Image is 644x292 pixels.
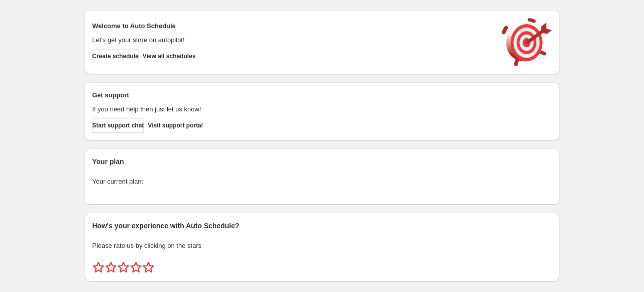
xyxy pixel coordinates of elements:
[92,35,492,45] p: Let's get your store on autopilot!
[92,90,492,100] h2: Get support
[92,121,144,129] span: Start support chat
[92,118,144,132] a: Start support chat
[143,49,196,63] button: View all schedules
[92,52,139,60] span: Create schedule
[92,157,552,167] h2: Your plan
[92,221,552,231] h2: How's your experience with Auto Schedule?
[148,121,203,129] span: Visit support portal
[92,177,552,187] p: Your current plan:
[148,118,203,132] a: Visit support portal
[92,104,492,114] p: If you need help then just let us know!
[92,21,492,31] h2: Welcome to Auto Schedule
[92,241,552,251] p: Please rate us by clicking on the stars
[92,49,139,63] button: Create schedule
[143,52,196,60] span: View all schedules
